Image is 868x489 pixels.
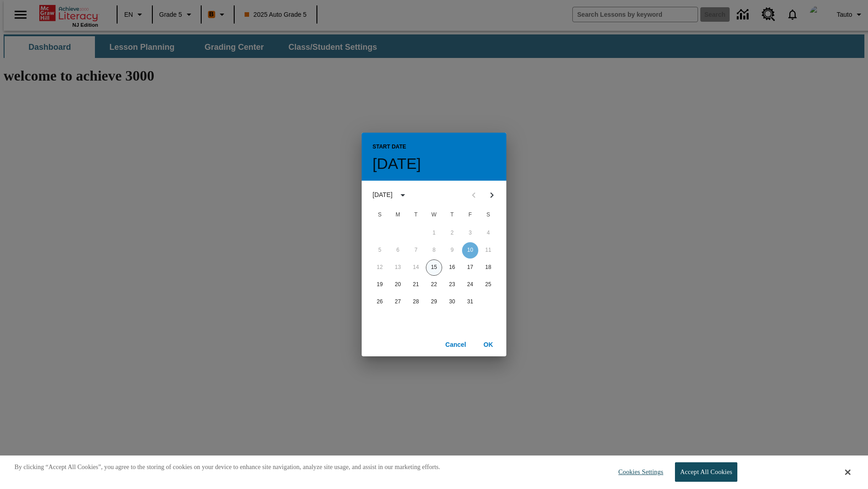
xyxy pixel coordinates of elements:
[462,277,478,293] button: 24
[373,140,406,154] span: Start Date
[390,206,406,224] span: Monday
[408,277,424,293] button: 21
[483,186,501,204] button: Next month
[462,206,478,224] span: Friday
[675,462,737,482] button: Accept All Cookies
[480,259,496,276] button: 18
[14,463,440,472] p: By clicking “Accept All Cookies”, you agree to the storing of cookies on your device to enhance s...
[426,206,442,224] span: Wednesday
[372,294,388,310] button: 26
[444,277,460,293] button: 23
[426,294,442,310] button: 29
[408,206,424,224] span: Tuesday
[610,463,667,481] button: Cookies Settings
[426,259,442,276] button: 15
[480,206,496,224] span: Saturday
[372,277,388,293] button: 19
[474,336,503,353] button: OK
[372,206,388,224] span: Sunday
[408,294,424,310] button: 28
[390,277,406,293] button: 20
[373,154,421,173] h4: [DATE]
[390,294,406,310] button: 27
[444,259,460,276] button: 16
[444,206,460,224] span: Thursday
[845,468,850,476] button: Close
[462,259,478,276] button: 17
[480,277,496,293] button: 25
[426,277,442,293] button: 22
[395,187,410,203] button: calendar view is open, switch to year view
[462,294,478,310] button: 31
[444,294,460,310] button: 30
[441,336,470,353] button: Cancel
[373,190,392,200] div: [DATE]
